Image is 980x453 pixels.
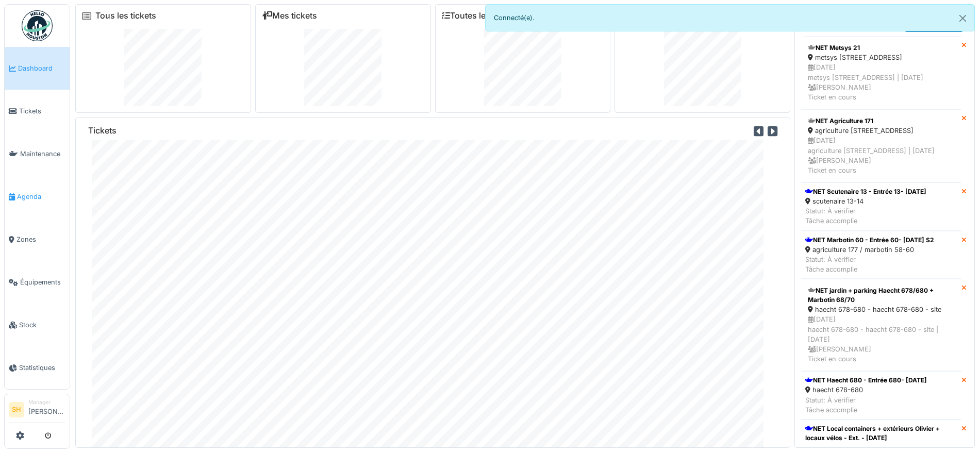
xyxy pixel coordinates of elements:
[28,398,65,406] div: Manager
[22,10,53,41] img: Badge_color-CXgf-gQk.svg
[9,398,65,423] a: SH Manager[PERSON_NAME]
[28,398,65,421] li: [PERSON_NAME]
[801,371,961,420] a: NET Haecht 680 - Entrée 680- [DATE] haecht 678-680 Statut: À vérifierTâche accomplie
[805,245,934,255] div: agriculture 177 / marbotin 58-60
[17,192,65,202] span: Agenda
[485,4,975,31] div: Connecté(e).
[808,286,955,305] div: NET jardin + parking Haecht 678/680 + Marbotin 68/70
[805,187,926,196] div: NET Scutenaire 13 - Entrée 13- [DATE]
[805,395,927,415] div: Statut: À vérifier Tâche accomplie
[801,231,961,279] a: NET Marbotin 60 - Entrée 60- [DATE] S2 agriculture 177 / marbotin 58-60 Statut: À vérifierTâche a...
[95,11,156,21] a: Tous les tickets
[808,314,955,364] div: [DATE] haecht 678-680 - haecht 678-680 - site | [DATE] [PERSON_NAME] Ticket en cours
[19,320,65,330] span: Stock
[808,305,955,314] div: haecht 678-680 - haecht 678-680 - site
[805,385,927,395] div: haecht 678-680
[442,11,519,21] a: Toutes les tâches
[808,136,955,175] div: [DATE] agriculture [STREET_ADDRESS] | [DATE] [PERSON_NAME] Ticket en cours
[5,218,70,261] a: Zones
[805,443,957,452] div: l'olivier 18
[805,255,934,274] div: Statut: À vérifier Tâche accomplie
[805,424,957,443] div: NET Local containers + extérieurs Olivier + locaux vélos - Ext. - [DATE]
[5,261,70,304] a: Équipements
[19,106,65,116] span: Tickets
[5,304,70,346] a: Stock
[20,149,65,159] span: Maintenance
[808,62,955,102] div: [DATE] metsys [STREET_ADDRESS] | [DATE] [PERSON_NAME] Ticket en cours
[5,175,70,218] a: Agenda
[9,402,24,417] li: SH
[20,277,65,287] span: Équipements
[16,234,65,244] span: Zones
[88,126,117,136] h6: Tickets
[805,196,926,206] div: scutenaire 13-14
[5,47,70,90] a: Dashboard
[5,132,70,175] a: Maintenance
[808,126,955,136] div: agriculture [STREET_ADDRESS]
[808,116,955,126] div: NET Agriculture 171
[18,63,65,73] span: Dashboard
[808,43,955,53] div: NET Metsys 21
[801,182,961,231] a: NET Scutenaire 13 - Entrée 13- [DATE] scutenaire 13-14 Statut: À vérifierTâche accomplie
[801,36,961,109] a: NET Metsys 21 metsys [STREET_ADDRESS] [DATE]metsys [STREET_ADDRESS] | [DATE] [PERSON_NAME]Ticket ...
[801,109,961,182] a: NET Agriculture 171 agriculture [STREET_ADDRESS] [DATE]agriculture [STREET_ADDRESS] | [DATE] [PER...
[805,206,926,226] div: Statut: À vérifier Tâche accomplie
[5,346,70,389] a: Statistiques
[808,53,955,62] div: metsys [STREET_ADDRESS]
[5,90,70,132] a: Tickets
[805,236,934,245] div: NET Marbotin 60 - Entrée 60- [DATE] S2
[19,363,65,373] span: Statistiques
[262,11,317,21] a: Mes tickets
[805,376,927,385] div: NET Haecht 680 - Entrée 680- [DATE]
[951,5,974,32] button: Close
[801,279,961,371] a: NET jardin + parking Haecht 678/680 + Marbotin 68/70 haecht 678-680 - haecht 678-680 - site [DATE...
